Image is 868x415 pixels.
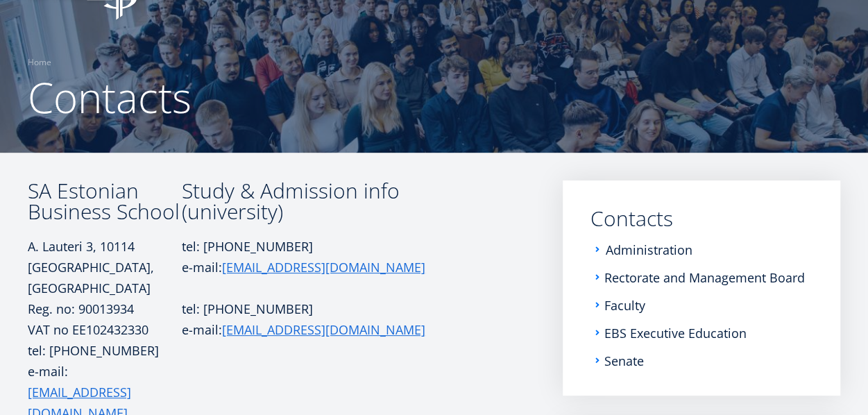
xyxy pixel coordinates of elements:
[182,180,445,222] h3: Study & Admission info (university)
[604,354,644,368] a: Senate
[28,56,51,69] a: Home
[28,69,192,126] span: Contacts
[28,236,182,319] p: A. Lauteri 3, 10114 [GEOGRAPHIC_DATA], [GEOGRAPHIC_DATA] Reg. no: 90013934
[182,236,445,278] p: tel: [PHONE_NUMBER] e-mail:
[182,298,445,319] p: tel: [PHONE_NUMBER]
[604,298,645,312] a: Faculty
[182,319,445,340] p: e-mail:
[606,243,692,257] a: Administration
[604,326,747,340] a: EBS Executive Education
[28,180,182,222] h3: SA Estonian Business School
[590,208,812,229] a: Contacts
[28,319,182,340] p: VAT no EE102432330
[222,319,425,340] a: [EMAIL_ADDRESS][DOMAIN_NAME]
[604,271,805,285] a: Rectorate and Management Board
[222,257,425,278] a: [EMAIL_ADDRESS][DOMAIN_NAME]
